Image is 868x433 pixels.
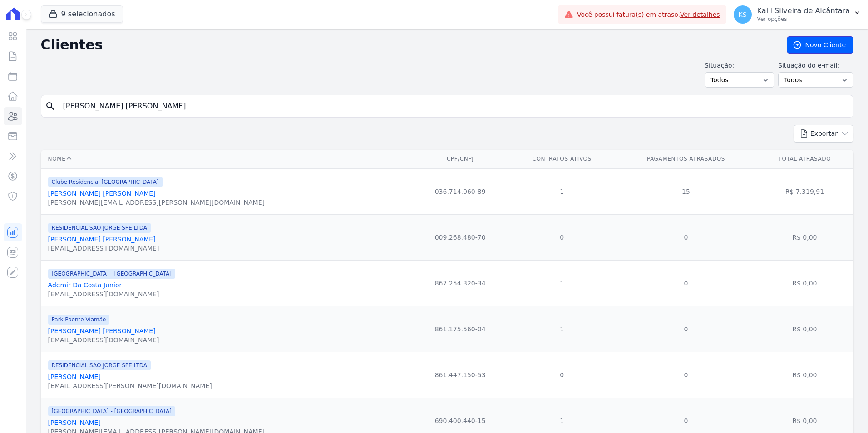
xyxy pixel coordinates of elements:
[41,150,413,168] th: Nome
[756,150,853,168] th: Total Atrasado
[45,101,56,112] i: search
[756,168,853,214] td: R$ 7.319,91
[48,315,110,325] span: Park Poente Viamão
[48,290,175,299] div: [EMAIL_ADDRESS][DOMAIN_NAME]
[508,306,616,352] td: 1
[756,260,853,306] td: R$ 0,00
[616,260,755,306] td: 0
[787,36,853,54] a: Novo Cliente
[48,419,101,426] a: [PERSON_NAME]
[48,373,101,380] a: [PERSON_NAME]
[41,37,772,53] h2: Clientes
[41,5,123,23] button: 9 selecionados
[48,327,156,335] a: [PERSON_NAME] [PERSON_NAME]
[616,150,755,168] th: Pagamentos Atrasados
[705,61,774,70] label: Situação:
[48,381,212,390] div: [EMAIL_ADDRESS][PERSON_NAME][DOMAIN_NAME]
[48,406,175,416] span: [GEOGRAPHIC_DATA] - [GEOGRAPHIC_DATA]
[577,10,720,20] span: Você possui fatura(s) em atraso.
[757,15,850,23] p: Ver opções
[726,2,868,27] button: KS Kalil Silveira de Alcântara Ver opções
[616,352,755,398] td: 0
[778,61,853,70] label: Situação do e-mail:
[48,198,265,207] div: [PERSON_NAME][EMAIL_ADDRESS][PERSON_NAME][DOMAIN_NAME]
[508,260,616,306] td: 1
[48,360,151,370] span: RESIDENCIAL SAO JORGE SPE LTDA
[508,352,616,398] td: 0
[413,168,508,214] td: 036.714.060-89
[48,269,175,279] span: [GEOGRAPHIC_DATA] - [GEOGRAPHIC_DATA]
[413,214,508,260] td: 009.268.480-70
[413,260,508,306] td: 867.254.320-34
[616,306,755,352] td: 0
[508,150,616,168] th: Contratos Ativos
[739,11,747,18] span: KS
[48,335,159,344] div: [EMAIL_ADDRESS][DOMAIN_NAME]
[413,352,508,398] td: 861.447.150-53
[756,306,853,352] td: R$ 0,00
[508,168,616,214] td: 1
[48,244,159,253] div: [EMAIL_ADDRESS][DOMAIN_NAME]
[680,11,720,18] a: Ver detalhes
[413,150,508,168] th: CPF/CNPJ
[508,214,616,260] td: 0
[794,125,853,143] button: Exportar
[48,223,151,233] span: RESIDENCIAL SAO JORGE SPE LTDA
[756,352,853,398] td: R$ 0,00
[58,97,849,115] input: Buscar por nome, CPF ou e-mail
[757,6,850,15] p: Kalil Silveira de Alcântara
[616,214,755,260] td: 0
[48,190,156,197] a: [PERSON_NAME] [PERSON_NAME]
[616,168,755,214] td: 15
[48,281,122,289] a: Ademir Da Costa Junior
[48,236,156,243] a: [PERSON_NAME] [PERSON_NAME]
[48,177,163,187] span: Clube Residencial [GEOGRAPHIC_DATA]
[413,306,508,352] td: 861.175.560-04
[756,214,853,260] td: R$ 0,00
